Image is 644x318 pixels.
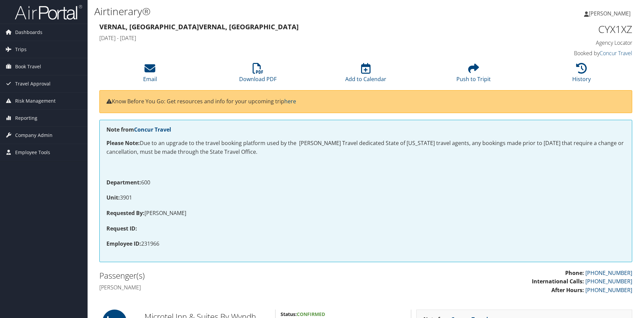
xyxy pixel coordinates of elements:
a: Add to Calendar [345,67,386,83]
h1: Airtinerary® [94,4,456,19]
span: Company Admin [15,127,53,144]
a: [PHONE_NUMBER] [585,278,632,285]
p: Due to an upgrade to the travel booking platform used by the [PERSON_NAME] Travel dedicated State... [106,139,625,156]
span: Employee Tools [15,144,50,161]
h2: Passenger(s) [99,270,361,281]
span: Trips [15,41,27,58]
h4: [PERSON_NAME] [99,284,361,291]
a: Download PDF [239,67,277,83]
p: 600 [106,178,625,187]
h4: [DATE] - [DATE] [99,34,496,42]
img: airportal-logo.png [15,4,82,20]
p: 3901 [106,193,625,202]
strong: Note from [106,126,171,133]
strong: Unit: [106,194,120,201]
a: Push to Tripit [456,67,491,83]
strong: After Hours: [551,286,584,294]
strong: Status: [281,311,297,317]
span: Confirmed [297,311,325,317]
a: History [572,67,591,83]
strong: Request ID: [106,225,137,232]
p: [PERSON_NAME] [106,209,625,218]
a: Email [143,67,157,83]
strong: Vernal, [GEOGRAPHIC_DATA] Vernal, [GEOGRAPHIC_DATA] [99,22,299,31]
a: [PHONE_NUMBER] [585,269,632,277]
strong: Please Note: [106,139,140,147]
p: Know Before You Go: Get resources and info for your upcoming trip [106,97,625,106]
strong: Phone: [565,269,584,277]
p: 231966 [106,240,625,248]
strong: Requested By: [106,209,144,217]
a: Concur Travel [134,126,171,133]
strong: Department: [106,179,141,186]
strong: Employee ID: [106,240,141,247]
h1: CYX1XZ [507,22,632,36]
span: Travel Approval [15,75,51,92]
h4: Booked by [507,49,632,57]
span: Dashboards [15,24,42,41]
a: [PHONE_NUMBER] [585,286,632,294]
span: Reporting [15,110,37,127]
strong: International Calls: [532,278,584,285]
span: Risk Management [15,93,56,109]
h4: Agency Locator [507,39,632,46]
a: here [284,98,296,105]
a: Concur Travel [600,49,632,57]
span: [PERSON_NAME] [589,10,631,17]
span: Book Travel [15,58,41,75]
a: [PERSON_NAME] [584,3,637,24]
